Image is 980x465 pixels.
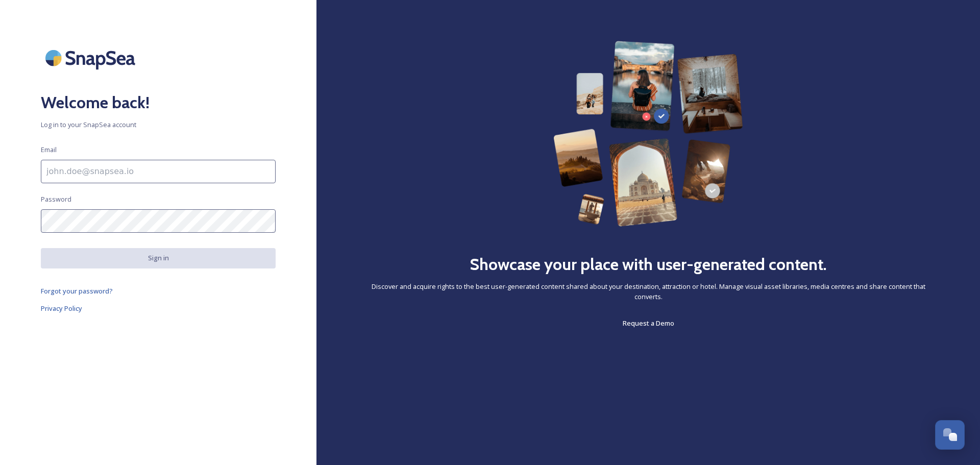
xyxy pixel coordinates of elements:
[41,160,276,183] input: john.doe@snapsea.io
[623,319,674,328] span: Request a Demo
[41,120,276,130] span: Log in to your SnapSea account
[41,145,57,155] span: Email
[41,285,276,297] a: Forgot your password?
[623,317,674,329] a: Request a Demo
[41,248,276,268] button: Sign in
[935,420,965,450] button: Open Chat
[41,41,143,75] img: SnapSea Logo
[41,286,113,296] span: Forgot your password?
[41,90,276,115] h2: Welcome back!
[41,194,71,204] span: Password
[470,252,827,277] h2: Showcase your place with user-generated content.
[41,302,276,314] a: Privacy Policy
[357,282,939,301] span: Discover and acquire rights to the best user-generated content shared about your destination, att...
[553,41,743,227] img: 63b42ca75bacad526042e722_Group%20154-p-800.png
[41,304,82,313] span: Privacy Policy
